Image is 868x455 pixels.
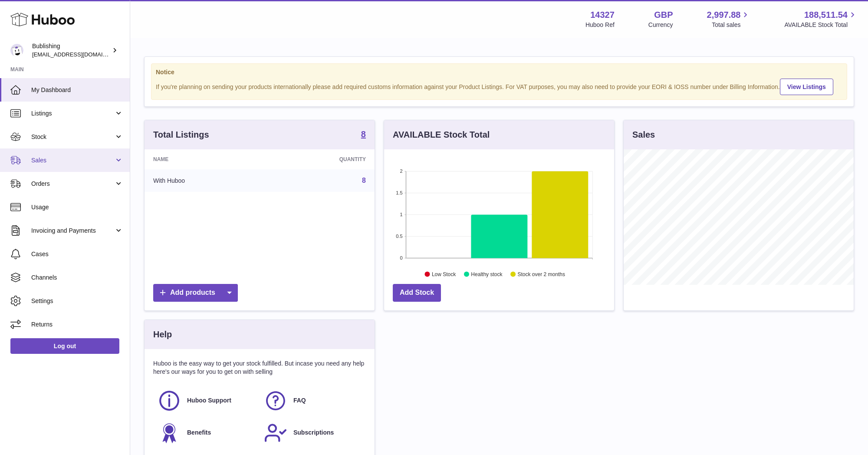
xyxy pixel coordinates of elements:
h3: Help [153,329,172,340]
div: Bublishing [32,42,110,59]
a: View Listings [780,79,833,95]
span: FAQ [293,396,306,405]
a: FAQ [264,389,362,412]
text: Low Stock [432,271,456,277]
span: Huboo Support [187,396,231,405]
span: Cases [31,250,123,258]
a: Huboo Support [158,389,255,412]
a: Log out [10,338,119,354]
a: 2,997.88 Total sales [707,9,751,29]
span: Usage [31,203,123,211]
span: Returns [31,320,123,329]
strong: 14327 [590,9,615,21]
a: 188,511.54 AVAILABLE Stock Total [784,9,858,29]
h3: Sales [632,129,655,141]
span: Settings [31,297,123,305]
span: AVAILABLE Stock Total [784,21,858,29]
a: Add Stock [393,284,441,302]
span: My Dashboard [31,86,123,94]
p: Huboo is the easy way to get your stock fulfilled. But incase you need any help here's our ways f... [153,359,366,376]
h3: AVAILABLE Stock Total [393,129,490,141]
strong: 8 [361,130,366,138]
span: Invoicing and Payments [31,227,114,235]
text: 0 [400,255,402,260]
a: Benefits [158,421,255,445]
span: [EMAIL_ADDRESS][DOMAIN_NAME] [32,51,128,58]
strong: Notice [156,68,842,76]
h3: Total Listings [153,129,209,141]
span: Listings [31,109,114,118]
a: Subscriptions [264,421,362,445]
text: 0.5 [396,234,402,239]
th: Name [145,149,266,169]
div: If you're planning on sending your products internationally please add required customs informati... [156,77,842,95]
span: Benefits [187,429,211,437]
span: Total sales [712,21,750,29]
span: Sales [31,156,114,165]
text: 1 [400,212,402,217]
th: Quantity [266,149,375,169]
span: Stock [31,133,114,141]
strong: GBP [654,9,673,21]
text: 2 [400,168,402,174]
span: 188,511.54 [804,9,848,21]
span: 2,997.88 [707,9,741,21]
div: Currency [648,21,673,29]
a: 8 [362,177,366,184]
img: maricar@bublishing.com [10,44,23,57]
text: Stock over 2 months [517,271,565,277]
td: With Huboo [145,169,266,192]
div: Huboo Ref [585,21,615,29]
a: Add products [153,284,238,302]
text: Healthy stock [471,271,503,277]
span: Subscriptions [293,429,334,437]
span: Channels [31,274,123,282]
text: 1.5 [396,190,402,195]
span: Orders [31,180,114,188]
a: 8 [361,130,366,140]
